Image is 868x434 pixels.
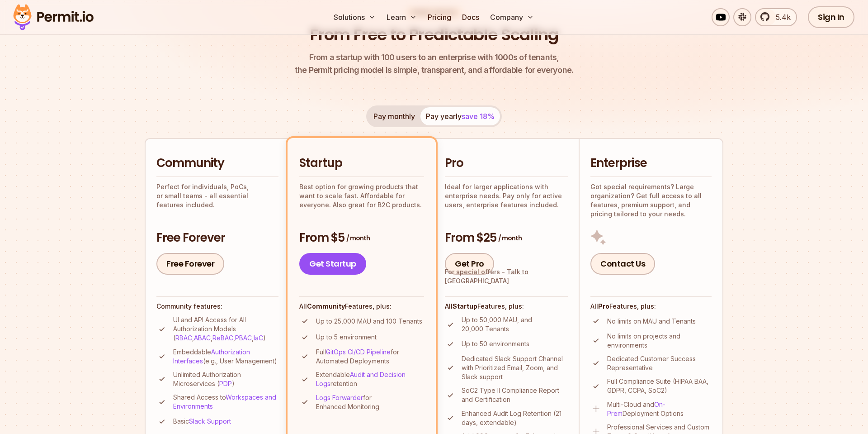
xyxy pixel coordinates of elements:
div: For special offers - [445,267,568,286]
a: Pricing [424,8,455,26]
h4: Community features: [156,302,278,311]
p: UI and API Access for All Authorization Models ( , , , , ) [173,315,278,343]
h4: All Features, plus: [299,302,424,311]
span: From a startup with 100 users to an enterprise with 1000s of tenants, [295,51,573,64]
p: Dedicated Customer Success Representative [607,354,712,372]
p: Best option for growing products that want to scale fast. Affordable for everyone. Also great for... [299,182,424,210]
p: Got special requirements? Large organization? Get full access to all features, premium support, a... [590,182,712,219]
p: Unlimited Authorization Microservices ( ) [173,370,278,388]
button: Solutions [330,8,379,26]
a: PDP [219,380,232,387]
img: Permit logo [9,2,98,33]
h2: Startup [299,155,424,172]
button: Learn [383,8,420,26]
h3: From $5 [299,230,424,246]
p: Ideal for larger applications with enterprise needs. Pay only for active users, enterprise featur... [445,182,568,210]
a: ReBAC [212,334,233,342]
p: Shared Access to [173,393,278,411]
h2: Pro [445,155,568,172]
p: Multi-Cloud and Deployment Options [607,400,712,418]
a: Free Forever [156,253,224,275]
p: No limits on projects and environments [607,332,712,350]
a: PBAC [235,334,252,342]
h2: Enterprise [590,155,712,172]
a: Slack Support [189,417,231,425]
p: Enhanced Audit Log Retention (21 days, extendable) [462,409,568,427]
a: 5.4k [755,8,797,26]
a: Docs [458,8,483,26]
p: Perfect for individuals, PoCs, or small teams - all essential features included. [156,182,278,210]
h3: From $25 [445,230,568,246]
strong: Community [307,302,345,310]
p: Up to 5 environment [316,333,377,342]
a: Get Pro [445,253,494,275]
a: Contact Us [590,253,655,275]
a: Get Startup [299,253,366,275]
a: Authorization Interfaces [173,348,250,365]
a: RBAC [175,334,192,342]
a: Sign In [808,6,854,28]
p: Extendable retention [316,370,424,388]
p: Dedicated Slack Support Channel with Prioritized Email, Zoom, and Slack support [462,354,568,382]
p: Full Compliance Suite (HIPAA BAA, GDPR, CCPA, SoC2) [607,377,712,395]
span: / month [498,234,522,243]
a: ABAC [194,334,211,342]
a: Audit and Decision Logs [316,371,406,387]
h1: From Free to Predictable Scaling [310,24,558,46]
a: GitOps CI/CD Pipeline [326,348,391,356]
p: the Permit pricing model is simple, transparent, and affordable for everyone. [295,51,573,76]
button: Pay monthly [368,107,420,125]
p: Full for Automated Deployments [316,348,424,366]
h2: Community [156,155,278,172]
p: Up to 50 environments [462,339,529,348]
h4: All Features, plus: [445,302,568,311]
strong: Pro [598,302,609,310]
h4: All Features, plus: [590,302,712,311]
h3: Free Forever [156,230,278,246]
p: SoC2 Type II Compliance Report and Certification [462,386,568,404]
p: Embeddable (e.g., User Management) [173,348,278,366]
button: Company [486,8,538,26]
p: Up to 50,000 MAU, and 20,000 Tenants [462,315,568,334]
strong: Startup [453,302,477,310]
p: Basic [173,417,231,426]
p: No limits on MAU and Tenants [607,317,696,326]
a: On-Prem [607,401,665,417]
span: 5.4k [770,12,791,23]
a: IaC [254,334,263,342]
p: Up to 25,000 MAU and 100 Tenants [316,317,422,326]
p: for Enhanced Monitoring [316,393,424,411]
a: Logs Forwarder [316,394,363,401]
span: / month [346,234,370,243]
